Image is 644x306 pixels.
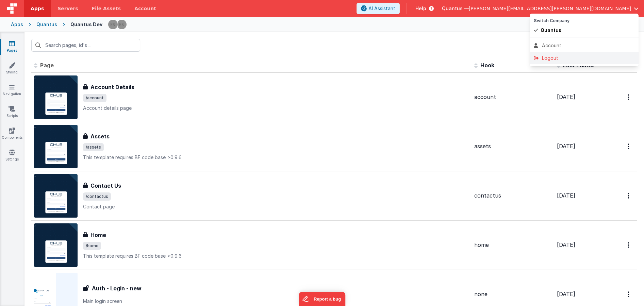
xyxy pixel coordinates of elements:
div: Account [534,42,634,49]
h5: Switch Company [534,18,634,23]
span: Quantus [541,27,561,34]
iframe: Marker.io feedback button [299,292,345,306]
div: Options [530,14,639,66]
div: Logout [534,55,634,62]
